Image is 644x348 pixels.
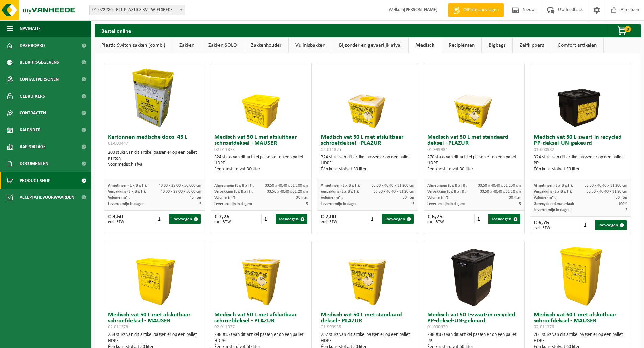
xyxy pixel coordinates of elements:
div: Één kunststofvat 30 liter [214,166,308,172]
input: 1 [581,220,595,230]
span: Contracten [20,105,46,122]
h3: Medisch vat 50 L met afsluitbaar schroefdeksel - MAUSER [108,312,201,330]
img: 01-999934 [440,63,508,131]
a: Vuilnisbakken [289,37,332,53]
a: Recipiënten [442,37,481,53]
strong: [PERSON_NAME] [404,7,438,12]
div: Één kunststofvat 30 liter [321,166,414,172]
span: Verpakking (L x B x H): [534,190,572,194]
span: Verpakking (L x B x H): [427,190,466,194]
span: Kalender [20,122,41,138]
span: 01-072286 - BTL PLASTICS BV - WIELSBEKE [89,5,185,15]
div: PP [427,338,521,344]
h3: Medisch vat 30 L met afsluitbaar schroefdeksel - PLAZUR [321,134,414,153]
h3: Medisch vat 30 L-zwart-in recycled PP-deksel-UN-gekeurd [534,134,627,153]
span: Afmetingen (L x B x H): [534,184,573,188]
span: 45 liter [190,196,201,200]
span: excl. BTW [534,226,550,230]
div: 270 stuks van dit artikel passen er op een pallet [427,154,521,172]
span: Volume (m³): [214,196,236,200]
div: HDPE [321,160,414,166]
div: 324 stuks van dit artikel passen er op een pallet [321,154,414,172]
span: Gerecycleerd materiaal: [534,202,574,206]
span: 5 [519,202,521,206]
span: 01-999934 [427,147,448,152]
span: Navigatie [20,20,41,37]
span: 0 [624,26,631,32]
div: HDPE [214,338,308,344]
span: Rapportage [20,138,46,155]
button: Toevoegen [595,220,627,230]
a: Medisch [409,37,442,53]
span: 5 [306,202,308,206]
div: € 7,25 [214,214,231,224]
a: Zakken [172,37,201,53]
div: Één kunststofvat 30 liter [534,166,627,172]
span: 02-011378 [108,325,128,330]
input: 1 [261,214,275,224]
span: Product Shop [20,172,50,189]
div: HDPE [534,338,627,344]
a: Zakkenhouder [244,37,288,53]
span: Bedrijfsgegevens [20,54,59,71]
h3: Kartonnen medische doos 45 L [108,134,201,148]
h3: Medisch vat 60 L met afsluitbaar schroefdeksel - MAUSER [534,312,627,330]
span: excl. BTW [108,220,124,224]
span: Afmetingen (L x B x H): [214,184,254,188]
img: 01-999935 [334,241,402,309]
div: € 6,75 [427,214,444,224]
span: 30 liter [616,196,627,200]
input: 1 [368,214,382,224]
div: 200 stuks van dit artikel passen er op een pallet [108,150,201,168]
span: Contactpersonen [20,71,59,88]
a: Offerte aanvragen [448,3,504,17]
div: HDPE [108,338,201,344]
span: Afmetingen (L x B x H): [108,184,147,188]
span: 01-000979 [427,325,448,330]
span: 33.50 x 40.40 x 31.200 cm [478,184,521,188]
div: € 6,75 [534,220,550,230]
a: Plastic Switch zakken (combi) [95,37,172,53]
a: Zelfkippers [513,37,551,53]
img: 01-000982 [547,63,615,131]
span: Volume (m³): [321,196,343,200]
div: PP [534,160,627,166]
img: 02-011376 [547,241,615,309]
button: 0 [606,24,640,37]
img: 02-011378 [121,241,189,309]
a: Comfort artikelen [551,37,603,53]
span: Levertermijn in dagen: [534,208,571,212]
input: 1 [474,214,488,224]
span: excl. BTW [214,220,231,224]
span: 40.00 x 28.00 x 50.00 cm [161,190,201,194]
div: 324 stuks van dit artikel passen er op een pallet [214,154,308,172]
span: Volume (m³): [427,196,449,200]
div: HDPE [321,338,414,344]
span: 30 liter [403,196,414,200]
h3: Medisch vat 50 L met afsluitbaar schroefdeksel - PLAZUR [214,312,308,330]
span: excl. BTW [321,220,337,224]
h2: Bestel online [95,24,138,37]
span: Acceptatievoorwaarden [20,189,74,206]
span: Verpakking (L x B x H): [214,190,253,194]
div: Voor medisch afval [108,162,201,168]
span: Levertermijn in dagen: [108,202,145,206]
h3: Medisch vat 30 L met standaard deksel - PLAZUR [427,134,521,153]
div: HDPE [427,160,521,166]
span: 5 [412,202,414,206]
a: Bigbags [482,37,512,53]
img: 01-000447 [121,63,189,131]
div: € 7,00 [321,214,337,224]
span: Volume (m³): [534,196,556,200]
span: Gebruikers [20,88,45,105]
span: 01-000982 [534,147,554,152]
span: 02-011375 [321,147,341,152]
span: 33.50 x 40.40 x 31.200 cm [372,184,414,188]
img: 01-000979 [440,241,508,309]
div: Één kunststofvat 30 liter [427,166,521,172]
span: Afmetingen (L x B x H): [427,184,467,188]
span: 40.00 x 28.00 x 50.000 cm [159,184,201,188]
button: Toevoegen [488,214,520,224]
img: 02-011373 [228,63,295,131]
img: 02-011377 [228,241,295,309]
